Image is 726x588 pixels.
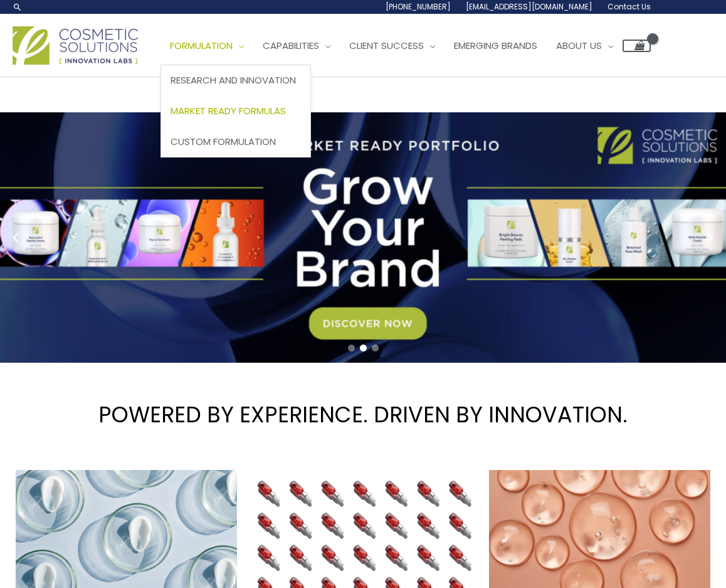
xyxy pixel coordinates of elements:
[386,1,451,12] span: [PHONE_NUMBER]
[263,39,319,52] span: Capabilities
[13,26,138,65] img: Cosmetic Solutions Logo
[340,27,445,65] a: Client Success
[161,96,310,127] a: Market Ready Formulas
[161,65,310,96] a: Research and Innovation
[360,345,367,351] span: Go to slide 2
[547,27,623,65] a: About Us
[171,73,296,87] span: Research and Innovation
[161,126,310,157] a: Custom Formulation
[348,345,355,351] span: Go to slide 1
[701,228,720,247] button: Next slide
[13,2,23,12] a: Search icon link
[171,104,286,117] span: Market Ready Formulas
[466,1,592,12] span: [EMAIL_ADDRESS][DOMAIN_NAME]
[608,1,651,12] span: Contact Us
[445,27,547,65] a: Emerging Brands
[170,39,233,52] span: Formulation
[349,39,424,52] span: Client Success
[160,27,253,65] a: Formulation
[171,135,276,148] span: Custom Formulation
[6,228,25,247] button: Previous slide
[556,39,602,52] span: About Us
[372,345,379,351] span: Go to slide 3
[253,27,340,65] a: Capabilities
[623,40,651,52] a: View Shopping Cart, empty
[151,27,651,65] nav: Site Navigation
[454,39,537,52] span: Emerging Brands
